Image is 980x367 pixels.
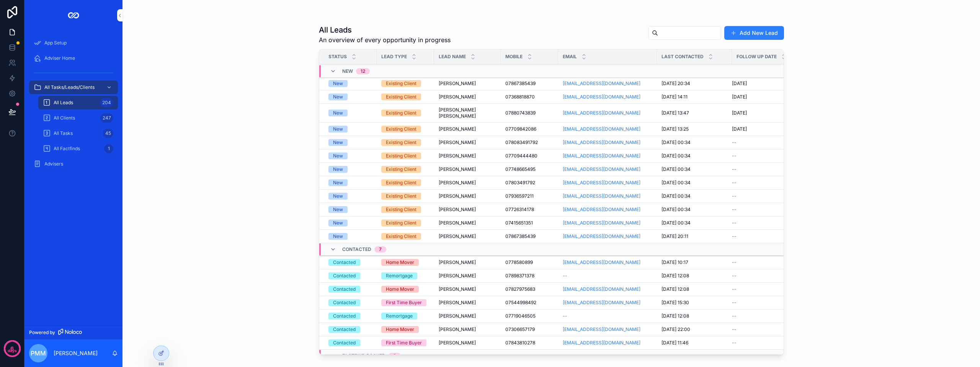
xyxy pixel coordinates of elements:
[661,300,689,306] span: [DATE] 15:30
[661,206,727,213] a: [DATE] 00:34
[381,166,430,173] a: Existing Client
[505,300,536,306] span: 07544998492
[29,36,118,50] a: App Setup
[732,220,737,226] span: --
[342,68,353,74] span: New
[505,166,554,172] a: 07748665495
[333,139,343,146] div: New
[333,110,343,116] div: New
[732,166,792,172] a: --
[505,273,554,279] a: 07898371378
[439,94,476,100] span: [PERSON_NAME]
[563,80,652,87] a: [EMAIL_ADDRESS][DOMAIN_NAME]
[381,152,430,159] a: Existing Client
[386,193,416,200] div: Existing Client
[381,139,430,146] a: Existing Client
[439,340,476,346] span: [PERSON_NAME]
[439,54,466,60] span: Lead Name
[724,26,784,40] button: Add New Lead
[439,206,496,213] a: [PERSON_NAME]
[661,273,727,279] a: [DATE] 12:08
[563,110,652,116] a: [EMAIL_ADDRESS][DOMAIN_NAME]
[505,166,536,172] span: 07748665495
[563,313,652,319] a: --
[54,100,73,106] span: All Leads
[38,126,118,140] a: All Tasks45
[38,96,118,110] a: All Leads204
[386,313,413,319] div: Remortgage
[661,126,689,132] span: [DATE] 13:25
[563,206,652,213] a: [EMAIL_ADDRESS][DOMAIN_NAME]
[38,142,118,156] a: All Factfinds1
[563,340,652,346] a: [EMAIL_ADDRESS][DOMAIN_NAME]
[386,220,416,226] div: Existing Client
[386,299,422,306] div: First Time Buyer
[439,233,496,239] a: [PERSON_NAME]
[381,54,407,60] span: Lead Type
[54,115,75,121] span: All Clients
[381,233,430,240] a: Existing Client
[328,166,372,173] a: New
[563,80,640,87] a: [EMAIL_ADDRESS][DOMAIN_NAME]
[732,94,792,100] a: [DATE]
[661,340,688,346] span: [DATE] 11:46
[333,339,356,346] div: Contacted
[732,80,747,87] span: [DATE]
[505,180,535,186] span: 07803491792
[439,313,476,319] span: [PERSON_NAME]
[563,233,652,239] a: [EMAIL_ADDRESS][DOMAIN_NAME]
[386,110,416,116] div: Existing Client
[439,313,496,319] a: [PERSON_NAME]
[505,259,533,265] span: 0778580899
[505,313,536,319] span: 07719046505
[661,326,690,333] span: [DATE] 22:00
[333,179,343,186] div: New
[439,326,496,333] a: [PERSON_NAME]
[328,339,372,346] a: Contacted
[661,139,727,146] a: [DATE] 00:34
[44,40,67,46] span: App Setup
[505,126,536,132] span: 07709842086
[439,233,476,239] span: [PERSON_NAME]
[732,180,792,186] a: --
[386,126,416,133] div: Existing Client
[563,180,652,186] a: [EMAIL_ADDRESS][DOMAIN_NAME]
[505,110,536,116] span: 07880743839
[333,193,343,200] div: New
[661,206,691,213] span: [DATE] 00:34
[381,206,430,213] a: Existing Client
[29,51,118,65] a: Adviser Home
[732,300,792,306] a: --
[439,220,476,226] span: [PERSON_NAME]
[505,110,554,116] a: 07880743839
[381,126,430,133] a: Existing Client
[563,313,567,319] span: --
[386,152,416,159] div: Existing Client
[328,110,372,116] a: New
[661,139,691,146] span: [DATE] 00:34
[386,233,416,240] div: Existing Client
[100,98,113,107] div: 204
[732,139,737,146] span: --
[386,326,414,333] div: Home Mover
[732,153,792,159] a: --
[439,273,476,279] span: [PERSON_NAME]
[732,94,747,100] span: [DATE]
[732,233,737,239] span: --
[439,259,496,265] a: [PERSON_NAME]
[661,273,689,279] span: [DATE] 12:08
[505,300,554,306] a: 07544998492
[505,180,554,186] a: 07803491792
[328,179,372,186] a: New
[661,313,727,319] a: [DATE] 12:08
[333,126,343,133] div: New
[563,326,652,333] a: [EMAIL_ADDRESS][DOMAIN_NAME]
[505,206,554,213] a: 07726314178
[439,259,476,265] span: [PERSON_NAME]
[563,220,640,226] a: [EMAIL_ADDRESS][DOMAIN_NAME]
[732,153,737,159] span: --
[103,129,113,138] div: 45
[328,54,347,60] span: Status
[563,153,640,159] a: [EMAIL_ADDRESS][DOMAIN_NAME]
[381,80,430,87] a: Existing Client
